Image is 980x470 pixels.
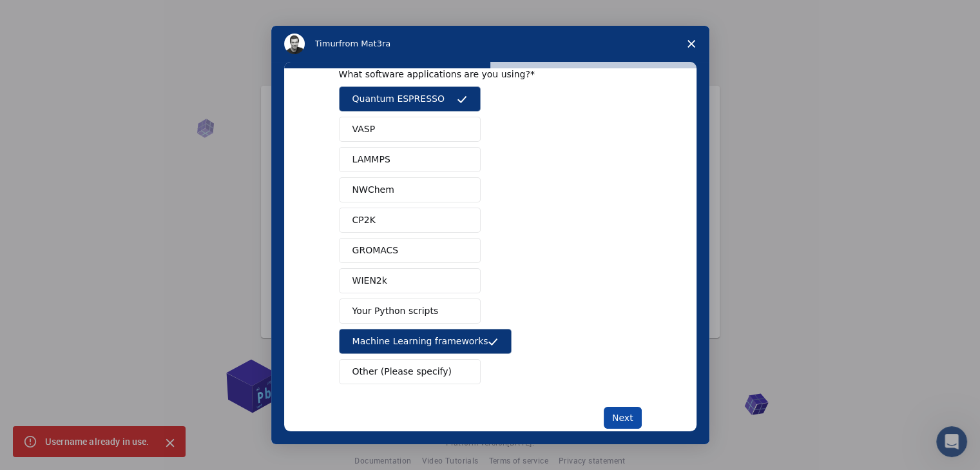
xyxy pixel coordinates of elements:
[339,238,481,263] button: GROMACS
[352,304,439,318] span: Your Python scripts
[339,86,481,112] button: Quantum ESPRESSO
[339,39,390,48] span: from Mat3ra
[26,9,72,21] span: Support
[352,183,394,197] span: NWChem
[352,92,445,106] span: Quantum ESPRESSO
[604,407,642,429] button: Next
[339,68,622,80] div: What software applications are you using?
[352,244,399,257] span: GROMACS
[339,329,512,354] button: Machine Learning frameworks
[339,299,481,324] button: Your Python scripts
[352,274,387,288] span: WIEN2k
[352,122,376,136] span: VASP
[339,359,481,384] button: Other (Please specify)
[339,208,481,233] button: CP2K
[339,147,481,172] button: LAMMPS
[352,365,452,378] span: Other (Please specify)
[339,117,481,142] button: VASP
[673,26,709,62] span: Close survey
[352,153,390,166] span: LAMMPS
[315,39,339,48] span: Timur
[339,177,481,202] button: NWChem
[339,268,481,293] button: WIEN2k
[284,34,305,54] img: Profile image for Timur
[352,335,488,348] span: Machine Learning frameworks
[352,213,376,227] span: CP2K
